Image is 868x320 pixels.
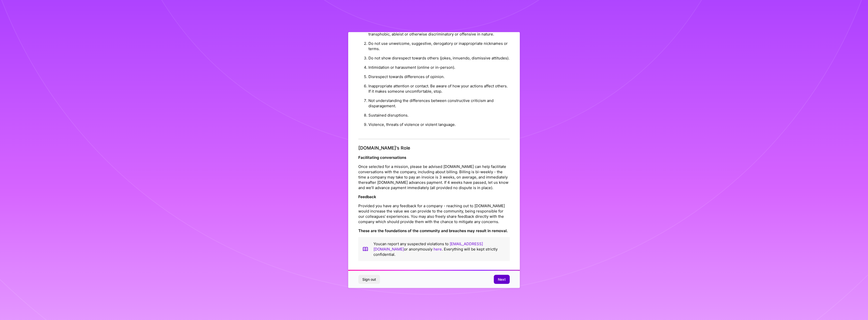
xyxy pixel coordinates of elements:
strong: These are the foundations of the community and breaches may result in removal. [358,228,508,233]
strong: Feedback [358,194,376,199]
li: Disrespect towards differences of opinion. [368,72,510,81]
span: Next [498,277,506,282]
p: You can report any suspected violations to or anonymously . Everything will be kept strictly conf... [373,241,506,257]
li: Do not use unwelcome, suggestive, derogatory or inappropriate nicknames or terms. [368,39,510,53]
img: book icon [362,241,368,257]
a: [EMAIL_ADDRESS][DOMAIN_NAME] [373,241,483,251]
li: Intimidation or harassment (online or in-person). [368,63,510,72]
strong: Facilitating conversations [358,155,406,160]
a: here [433,246,442,251]
li: Not understanding the differences between constructive criticism and disparagement. [368,96,510,111]
li: Inappropriate attention or contact. Be aware of how your actions affect others. If it makes someo... [368,81,510,96]
li: Do not show disrespect towards others (jokes, innuendo, dismissive attitudes). [368,53,510,63]
p: Provided you have any feedback for a company - reaching out to [DOMAIN_NAME] would increase the v... [358,203,510,224]
span: Sign out [362,277,376,282]
li: Violence, threats of violence or violent language. [368,120,510,129]
p: Once selected for a mission, please be advised [DOMAIN_NAME] can help facilitate conversations wi... [358,164,510,190]
button: Sign out [358,275,380,284]
h4: [DOMAIN_NAME]’s Role [358,145,510,151]
button: Next [494,275,510,284]
li: Sustained disruptions. [368,111,510,120]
